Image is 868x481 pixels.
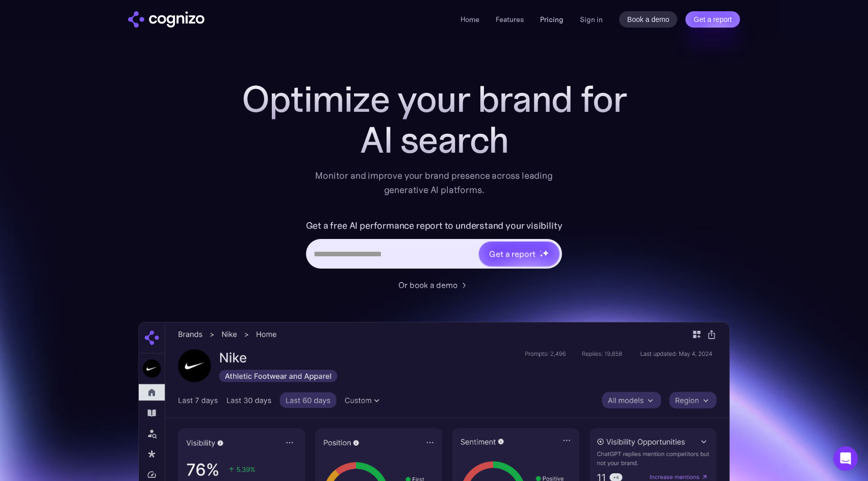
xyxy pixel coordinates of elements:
div: Open Intercom Messenger [833,446,858,471]
div: Or book a demo [398,279,457,291]
a: Get a reportstarstarstar [478,240,560,267]
img: star [540,250,541,252]
label: Get a free AI performance report to understand your visibility [306,218,563,234]
img: star [542,250,549,256]
a: home [128,11,205,28]
a: Pricing [540,15,564,24]
img: star [540,254,543,257]
h1: Optimize your brand for [230,79,638,119]
div: Get a report [489,248,535,260]
form: Hero URL Input Form [306,218,563,274]
img: cognizo logo [128,11,205,28]
div: Monitor and improve your brand presence across leading generative AI platforms. [309,169,559,197]
a: Get a report [685,11,740,28]
a: Features [496,15,524,24]
div: AI search [230,119,638,160]
a: Sign in [580,13,603,26]
a: Or book a demo [398,279,470,291]
a: Home [461,15,479,24]
a: Book a demo [619,11,678,28]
